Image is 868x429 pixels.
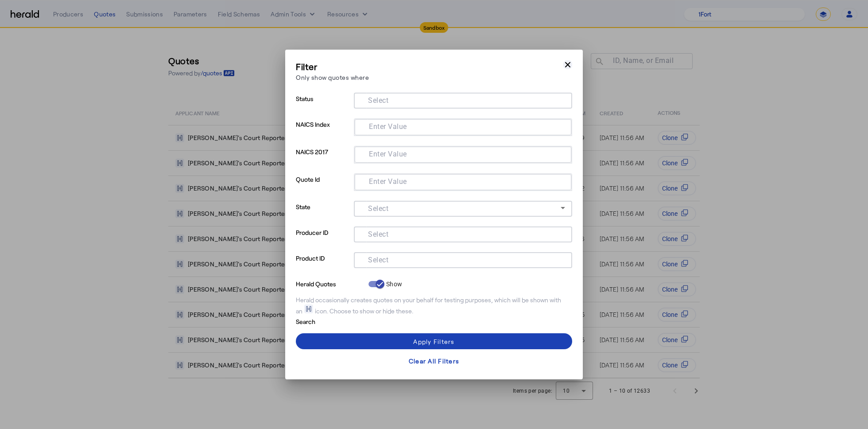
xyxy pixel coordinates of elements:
h3: Filter [296,60,369,73]
p: Producer ID [296,226,350,252]
p: State [296,201,350,226]
mat-chip-grid: Selection [362,148,564,159]
mat-chip-grid: Selection [361,254,565,265]
mat-label: Select [368,256,388,264]
p: NAICS Index [296,118,350,146]
label: Show [384,280,402,289]
mat-label: Select [368,230,388,238]
mat-label: Select [368,204,388,213]
mat-label: Enter Value [369,122,407,131]
div: Clear All Filters [409,356,459,366]
p: NAICS 2017 [296,146,350,173]
mat-label: Enter Value [369,177,407,186]
mat-chip-grid: Selection [362,121,564,132]
div: Herald occasionally creates quotes on your behalf for testing purposes, which will be shown with ... [296,296,572,316]
button: Apply Filters [296,333,572,349]
button: Clear All Filters [296,353,572,369]
p: Quote Id [296,173,350,201]
mat-chip-grid: Selection [362,176,564,187]
mat-label: Select [368,96,388,105]
p: Only show quotes where [296,73,369,82]
mat-chip-grid: Selection [361,228,565,239]
mat-chip-grid: Selection [361,94,565,105]
p: Search [296,316,365,326]
p: Status [296,93,350,118]
mat-label: Enter Value [369,150,407,158]
p: Herald Quotes [296,278,365,289]
p: Product ID [296,252,350,278]
div: Apply Filters [413,337,454,346]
